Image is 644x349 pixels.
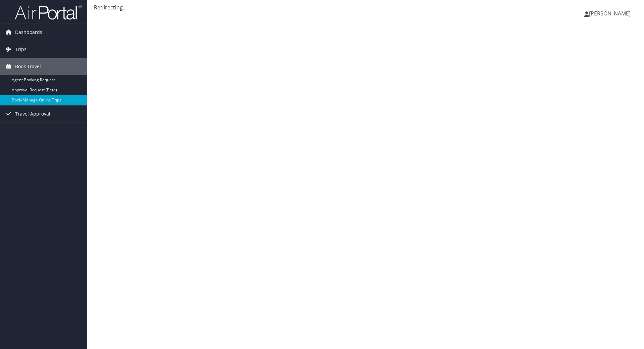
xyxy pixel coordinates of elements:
a: [PERSON_NAME] [584,3,637,24]
span: Travel Approval [15,105,50,122]
span: [PERSON_NAME] [589,10,631,17]
span: Book Travel [15,58,41,75]
img: airportal-logo.png [15,4,82,20]
span: Trips [15,41,26,58]
span: Dashboards [15,24,42,41]
div: Redirecting... [94,3,637,11]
